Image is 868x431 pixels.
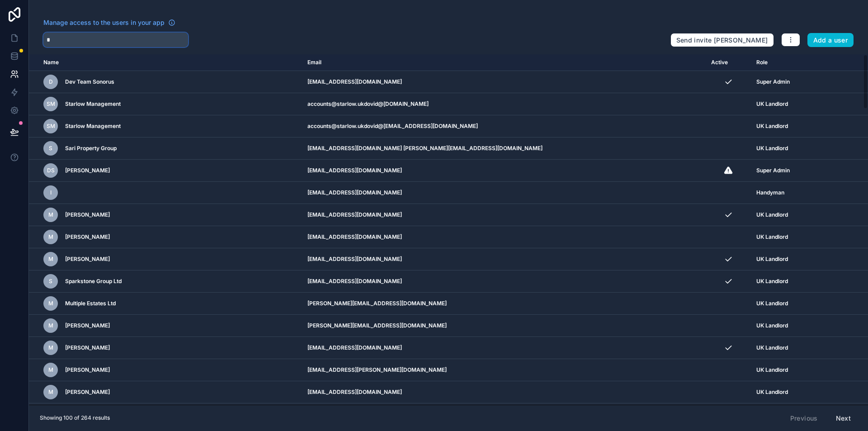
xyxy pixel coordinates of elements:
[43,18,175,27] a: Manage access to the users in your app
[48,300,53,307] span: M
[302,381,706,403] td: [EMAIL_ADDRESS][DOMAIN_NAME]
[40,414,110,422] span: Showing 100 of 264 results
[302,54,706,71] th: Email
[48,211,53,218] span: M
[706,54,751,71] th: Active
[65,167,110,174] span: [PERSON_NAME]
[302,315,706,337] td: [PERSON_NAME][EMAIL_ADDRESS][DOMAIN_NAME]
[756,366,788,374] span: UK Landlord
[751,54,835,71] th: Role
[302,248,706,270] td: [EMAIL_ADDRESS][DOMAIN_NAME]
[830,411,857,426] button: Next
[670,33,774,47] button: Send invite [PERSON_NAME]
[48,366,53,374] span: M
[302,160,706,182] td: [EMAIL_ADDRESS][DOMAIN_NAME]
[756,100,788,108] span: UK Landlord
[65,344,110,351] span: [PERSON_NAME]
[65,78,114,85] span: Dev Team Sonorus
[47,123,55,130] span: SM
[302,204,706,226] td: [EMAIL_ADDRESS][DOMAIN_NAME]
[756,388,788,396] span: UK Landlord
[65,322,110,329] span: [PERSON_NAME]
[65,278,122,285] span: Sparkstone Group Ltd
[756,167,790,174] span: Super Admin
[47,167,55,174] span: DS
[302,182,706,204] td: [EMAIL_ADDRESS][DOMAIN_NAME]
[302,293,706,315] td: [PERSON_NAME][EMAIL_ADDRESS][DOMAIN_NAME]
[302,226,706,248] td: [EMAIL_ADDRESS][DOMAIN_NAME]
[302,137,706,160] td: [EMAIL_ADDRESS][DOMAIN_NAME] [PERSON_NAME][EMAIL_ADDRESS][DOMAIN_NAME]
[49,278,52,285] span: S
[756,344,788,351] span: UK Landlord
[29,54,302,71] th: Name
[65,123,121,130] span: Starlow Management
[47,100,55,108] span: SM
[756,78,790,85] span: Super Admin
[756,123,788,130] span: UK Landlord
[48,344,53,351] span: M
[65,366,110,374] span: [PERSON_NAME]
[48,388,53,396] span: M
[302,93,706,115] td: accounts@starlow.ukdovid@[DOMAIN_NAME]
[302,270,706,293] td: [EMAIL_ADDRESS][DOMAIN_NAME]
[29,54,868,405] div: scrollable content
[302,403,706,426] td: [EMAIL_ADDRESS][DOMAIN_NAME]
[756,300,788,307] span: UK Landlord
[65,388,110,396] span: [PERSON_NAME]
[756,189,784,196] span: Handyman
[65,256,110,263] span: [PERSON_NAME]
[807,33,854,47] button: Add a user
[756,145,788,152] span: UK Landlord
[65,211,110,218] span: [PERSON_NAME]
[756,322,788,329] span: UK Landlord
[302,359,706,381] td: [EMAIL_ADDRESS][PERSON_NAME][DOMAIN_NAME]
[302,115,706,137] td: accounts@starlow.ukdovid@[EMAIL_ADDRESS][DOMAIN_NAME]
[49,78,53,85] span: D
[756,211,788,218] span: UK Landlord
[65,145,117,152] span: Sari Property Group
[756,233,788,241] span: UK Landlord
[756,256,788,263] span: UK Landlord
[756,278,788,285] span: UK Landlord
[65,233,110,241] span: [PERSON_NAME]
[302,337,706,359] td: [EMAIL_ADDRESS][DOMAIN_NAME]
[48,322,53,329] span: M
[50,189,52,196] span: i
[48,256,53,263] span: M
[49,145,52,152] span: S
[65,100,121,108] span: Starlow Management
[48,233,53,241] span: M
[43,18,165,27] span: Manage access to the users in your app
[65,300,116,307] span: Multiple Estates Ltd
[302,71,706,93] td: [EMAIL_ADDRESS][DOMAIN_NAME]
